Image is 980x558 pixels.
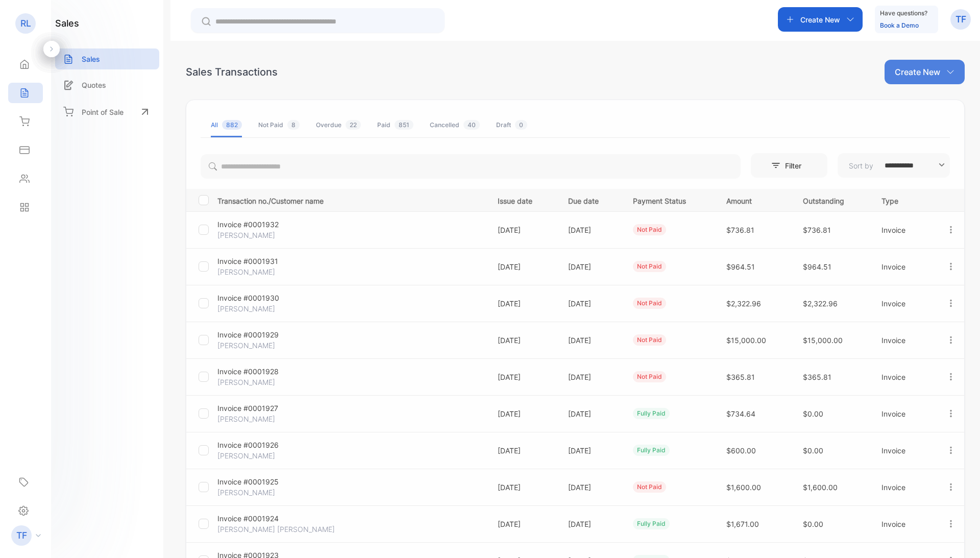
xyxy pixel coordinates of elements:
span: $0.00 [803,409,823,418]
p: [PERSON_NAME] [217,414,307,424]
a: Book a Demo [880,21,919,29]
p: [DATE] [498,335,547,346]
p: TF [955,13,966,26]
p: Issue date [498,193,547,206]
p: [DATE] [568,445,612,456]
p: Invoice #0001928 [217,366,307,377]
button: Create New [885,60,965,84]
span: $15,000.00 [803,336,843,345]
div: not paid [633,334,666,346]
p: [DATE] [568,335,612,346]
div: fully paid [633,518,670,529]
span: $736.81 [803,226,831,234]
span: $2,322.96 [803,299,838,308]
div: not paid [633,261,666,272]
p: Invoice #0001931 [217,256,307,266]
p: Invoice [881,482,925,493]
p: Have questions? [880,8,927,18]
p: Payment Status [633,193,705,206]
p: Outstanding [803,193,861,206]
p: Invoice [881,298,925,309]
p: Type [881,193,925,206]
span: $964.51 [803,262,831,271]
span: $1,671.00 [726,520,759,528]
span: 22 [346,120,361,130]
p: Amount [726,193,782,206]
p: [DATE] [498,372,547,382]
p: RL [20,17,31,30]
div: Cancelled [430,120,480,130]
span: 8 [287,120,300,130]
p: [PERSON_NAME] [217,450,307,461]
p: Invoice [881,335,925,346]
p: [PERSON_NAME] [217,230,307,240]
button: Create New [778,7,863,32]
div: not paid [633,298,666,309]
div: Draft [496,120,527,130]
div: fully paid [633,445,670,456]
a: Point of Sale [55,101,159,123]
h1: sales [55,16,79,30]
p: Invoice [881,445,925,456]
span: $365.81 [726,373,755,381]
p: [DATE] [568,261,612,272]
p: Due date [568,193,612,206]
div: Overdue [316,120,361,130]
p: Invoice #0001927 [217,403,307,414]
p: [PERSON_NAME] [217,377,307,387]
div: Paid [377,120,413,130]
p: [DATE] [568,408,612,419]
span: $2,322.96 [726,299,761,308]
button: TF [950,7,971,32]
span: 0 [515,120,527,130]
div: fully paid [633,408,670,419]
p: [DATE] [568,298,612,309]
p: [DATE] [568,225,612,235]
p: Quotes [82,80,106,90]
span: $0.00 [803,446,823,455]
span: $734.64 [726,409,755,418]
p: [PERSON_NAME] [217,303,307,314]
p: [PERSON_NAME] [PERSON_NAME] [217,524,335,535]
p: Invoice #0001929 [217,329,307,340]
p: [PERSON_NAME] [217,266,307,277]
p: Invoice #0001925 [217,476,307,487]
p: Create New [895,66,940,78]
p: [DATE] [498,519,547,529]
p: [DATE] [568,372,612,382]
p: Create New [800,14,840,25]
p: Sort by [849,160,873,171]
p: Point of Sale [82,107,124,117]
p: [DATE] [498,445,547,456]
span: $15,000.00 [726,336,766,345]
span: $964.51 [726,262,755,271]
p: [DATE] [498,482,547,493]
p: Invoice [881,372,925,382]
p: Invoice [881,519,925,529]
button: Sort by [838,153,950,178]
div: Not Paid [258,120,300,130]
a: Sales [55,48,159,69]
span: 851 [395,120,413,130]
span: 882 [222,120,242,130]
p: Transaction no./Customer name [217,193,485,206]
p: [DATE] [498,261,547,272]
span: $1,600.00 [803,483,838,492]
p: [DATE] [498,408,547,419]
span: $0.00 [803,520,823,528]
span: $600.00 [726,446,756,455]
p: [DATE] [498,225,547,235]
p: Invoice #0001930 [217,293,307,303]
p: [DATE] [568,482,612,493]
p: [DATE] [498,298,547,309]
span: $365.81 [803,373,831,381]
p: Invoice [881,261,925,272]
span: 40 [463,120,480,130]
p: Invoice #0001932 [217,219,307,230]
a: Quotes [55,75,159,95]
p: Sales [82,54,100,64]
span: $736.81 [726,226,754,234]
div: not paid [633,481,666,493]
div: Sales Transactions [186,64,278,80]
span: $1,600.00 [726,483,761,492]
